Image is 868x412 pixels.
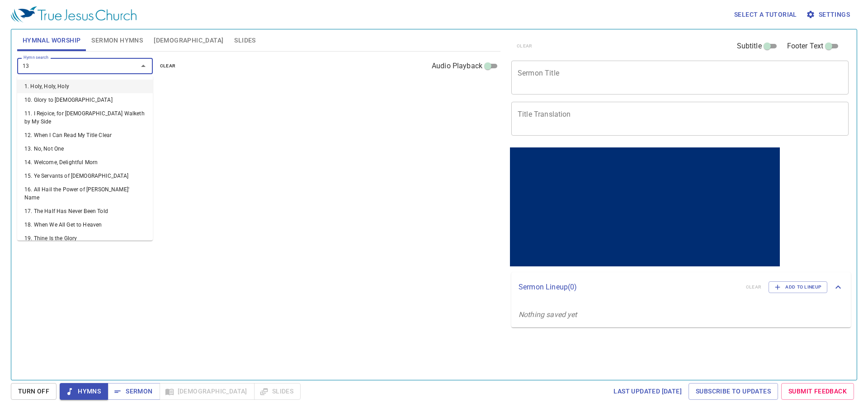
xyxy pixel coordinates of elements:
span: [DEMOGRAPHIC_DATA] [154,35,223,46]
span: Submit Feedback [788,386,847,397]
button: Turn Off [11,383,57,400]
button: Sermon [108,383,160,400]
li: 1. Holy, Holy, Holy [17,80,153,93]
a: Last updated [DATE] [610,383,685,400]
p: Sermon Lineup ( 0 ) [519,282,739,293]
li: 15. Ye Servants of [DEMOGRAPHIC_DATA] [17,169,153,183]
button: clear [155,61,181,71]
button: Select a tutorial [731,6,801,23]
li: 18. When We All Get to Heaven [17,218,153,232]
span: Settings [808,9,850,20]
i: Nothing saved yet [519,310,577,319]
button: Add to Lineup [769,281,827,293]
li: 10. Glory to [DEMOGRAPHIC_DATA] [17,93,153,107]
span: Turn Off [18,386,49,397]
li: 16. All Hail the Power of [PERSON_NAME]' Name [17,183,153,204]
span: Slides [234,35,255,46]
button: Hymns [60,383,108,400]
div: Sermon Lineup(0)clearAdd to Lineup [511,272,851,302]
span: Footer Text [787,41,824,52]
button: Settings [804,6,854,23]
span: Subscribe to Updates [696,386,771,397]
span: Hymnal Worship [23,35,81,46]
li: 19. Thine Is the Glory [17,232,153,245]
iframe: from-child [508,145,782,269]
span: Select a tutorial [734,9,797,20]
span: Subtitle [737,41,762,52]
span: Sermon [115,386,152,397]
span: Hymns [67,386,101,397]
span: clear [160,62,176,70]
span: Sermon Hymns [91,35,143,46]
li: 17. The Half Has Never Been Told [17,204,153,218]
li: 11. I Rejoice, for [DEMOGRAPHIC_DATA] Walketh by My Side [17,107,153,128]
span: Add to Lineup [774,283,821,291]
a: Submit Feedback [781,383,854,400]
button: Close [137,60,150,72]
span: Last updated [DATE] [613,386,682,397]
li: 14. Welcome, Delightful Morn [17,156,153,169]
img: True Jesus Church [11,6,137,23]
li: 13. No, Not One [17,142,153,156]
li: 12. When I Can Read My Title Clear [17,128,153,142]
span: Audio Playback [432,61,482,71]
a: Subscribe to Updates [689,383,778,400]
